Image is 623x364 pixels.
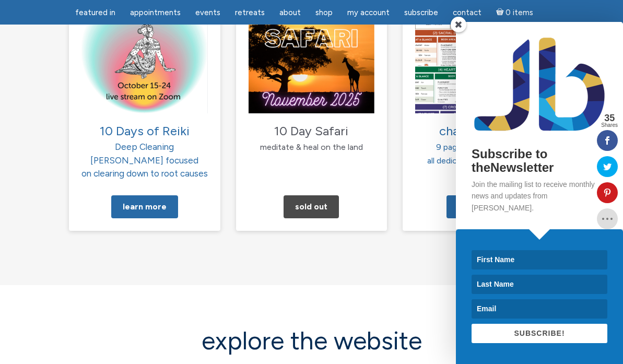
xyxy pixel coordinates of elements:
[404,8,438,17] span: Subscribe
[130,8,181,17] span: Appointments
[472,179,607,214] p: Join the mailing list to receive monthly news and updates from [PERSON_NAME].
[309,3,339,23] a: Shop
[446,3,488,23] a: Contact
[453,8,481,17] span: Contact
[90,127,198,166] span: Deep Cleaning [PERSON_NAME] focused
[347,8,390,17] span: My Account
[75,8,115,17] span: featured in
[189,3,227,23] a: Events
[124,3,187,23] a: Appointments
[229,3,271,23] a: Retreats
[496,8,506,17] i: Cart
[601,123,618,128] span: Shares
[81,168,208,179] span: on clearing down to root causes
[472,147,607,175] h2: Subscribe to theNewsletter
[506,9,533,17] span: 0 items
[69,3,122,23] a: featured in
[100,123,190,138] span: 10 Days of Reiki
[235,8,265,17] span: Retreats
[195,8,220,17] span: Events
[472,275,607,294] input: Last Name
[260,142,363,152] span: meditate & heal on the land
[69,327,555,355] h2: explore the website
[274,123,348,138] span: 10 Day Safari
[284,195,339,218] a: Sold Out
[273,3,307,23] a: About
[472,250,607,269] input: First Name
[490,2,540,23] a: Cart0 items
[315,8,333,17] span: Shop
[398,3,444,23] a: Subscribe
[472,324,607,343] button: SUBSCRIBE!
[341,3,396,23] a: My Account
[514,329,565,337] span: SUBSCRIBE!
[111,195,178,218] a: Learn More
[601,113,618,123] span: 35
[279,8,301,17] span: About
[472,299,607,319] input: Email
